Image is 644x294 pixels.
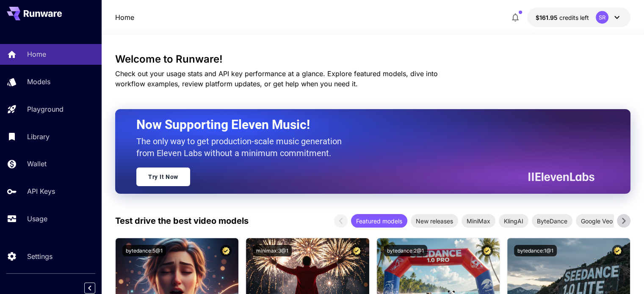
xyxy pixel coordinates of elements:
[220,245,232,256] button: Certified Model – Vetted for best performance and includes a commercial license.
[253,245,292,256] button: minimax:3@1
[115,12,134,22] a: Home
[27,77,50,87] p: Models
[384,245,427,256] button: bytedance:2@1
[27,186,55,196] p: API Keys
[27,214,47,224] p: Usage
[115,69,438,88] span: Check out your usage stats and API key performance at a glance. Explore featured models, dive int...
[27,251,53,261] p: Settings
[411,214,458,228] div: New releases
[596,11,608,24] div: SR
[514,245,557,256] button: bytedance:1@1
[499,217,528,225] span: KlingAI
[532,217,572,225] span: ByteDance
[27,159,47,169] p: Wallet
[351,245,362,256] button: Certified Model – Vetted for best performance and includes a commercial license.
[27,104,64,114] p: Playground
[576,217,618,225] span: Google Veo
[536,13,589,22] div: $161.95077
[115,53,630,65] h3: Welcome to Runware!
[462,214,495,228] div: MiniMax
[27,49,46,59] p: Home
[559,14,589,21] span: credits left
[122,245,166,256] button: bytedance:5@1
[136,135,348,159] p: The only way to get production-scale music generation from Eleven Labs without a minimum commitment.
[351,217,407,225] span: Featured models
[84,283,95,294] button: Collapse sidebar
[576,214,618,228] div: Google Veo
[612,245,623,256] button: Certified Model – Vetted for best performance and includes a commercial license.
[115,12,134,22] nav: breadcrumb
[536,14,559,21] span: $161.95
[527,8,630,27] button: $161.95077SR
[411,217,458,225] span: New releases
[115,214,249,227] p: Test drive the best video models
[532,214,572,228] div: ByteDance
[351,214,407,228] div: Featured models
[462,217,495,225] span: MiniMax
[499,214,528,228] div: KlingAI
[136,117,588,133] h2: Now Supporting Eleven Music!
[27,132,50,142] p: Library
[481,245,493,256] button: Certified Model – Vetted for best performance and includes a commercial license.
[136,168,190,186] a: Try It Now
